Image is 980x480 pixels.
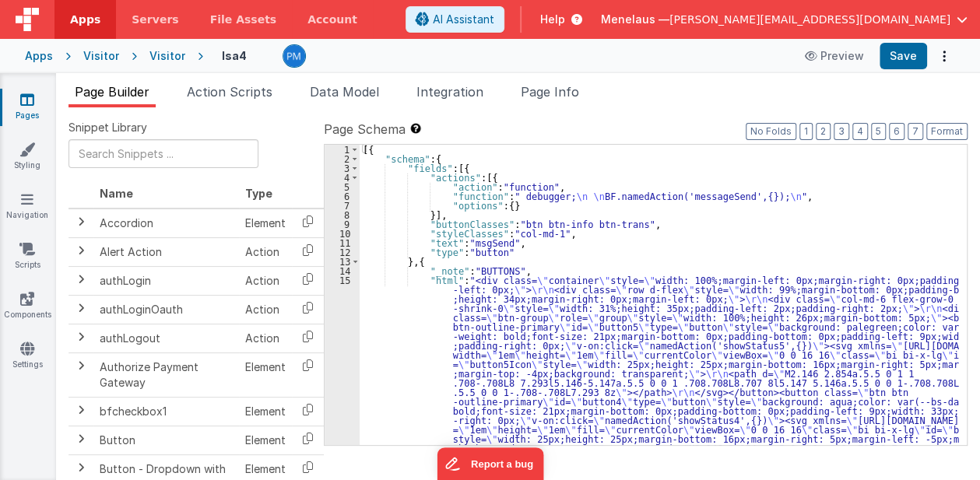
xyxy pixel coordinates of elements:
div: 13 [325,257,360,266]
div: 11 [325,238,360,247]
input: Search Snippets ... [68,139,258,168]
span: File Assets [210,12,277,27]
span: Page Schema [324,120,406,138]
button: No Folds [746,123,796,140]
span: Data Model [310,84,379,100]
td: Accordion [93,208,239,238]
button: 6 [889,123,904,140]
div: 4 [325,173,360,182]
div: 5 [325,182,360,191]
button: 4 [852,123,868,140]
div: 2 [325,154,360,163]
div: 9 [325,219,360,229]
button: Format [926,123,968,140]
td: Button [93,426,239,454]
div: 3 [325,163,360,173]
span: Action Scripts [187,84,272,100]
td: Action [239,237,292,266]
div: 6 [325,191,360,201]
span: Type [245,187,272,200]
div: Visitor [149,48,185,64]
button: 2 [816,123,831,140]
button: 7 [908,123,923,140]
span: Page Info [521,84,579,100]
td: authLogout [93,324,239,352]
td: Authorize Payment Gateway [93,352,239,397]
iframe: Marker.io feedback button [437,447,543,480]
div: Visitor [83,48,119,64]
td: Action [239,295,292,324]
span: AI Assistant [433,12,494,27]
div: Apps [25,48,53,64]
td: Element [239,426,292,454]
button: 1 [799,123,813,140]
div: 12 [325,247,360,257]
td: Action [239,266,292,295]
span: Name [100,187,133,200]
td: authLoginOauth [93,295,239,324]
div: 7 [325,201,360,210]
div: 8 [325,210,360,219]
td: Element [239,397,292,426]
button: Save [880,43,927,69]
span: Apps [70,12,100,27]
span: Snippet Library [68,120,147,135]
span: Integration [416,84,483,100]
td: Alert Action [93,237,239,266]
div: 1 [325,145,360,154]
span: [PERSON_NAME][EMAIL_ADDRESS][DOMAIN_NAME] [669,12,950,27]
h4: lsa4 [222,50,247,61]
div: 10 [325,229,360,238]
button: Preview [796,44,873,68]
td: authLogin [93,266,239,295]
button: 3 [834,123,849,140]
button: 5 [871,123,886,140]
button: Options [933,45,955,67]
span: Page Builder [75,84,149,100]
div: 14 [325,266,360,275]
span: Help [540,12,565,27]
span: Servers [132,12,178,27]
td: Element [239,352,292,397]
td: Action [239,324,292,352]
td: Element [239,208,292,238]
td: bfcheckbox1 [93,397,239,426]
button: Menelaus — [PERSON_NAME][EMAIL_ADDRESS][DOMAIN_NAME] [601,12,968,27]
button: AI Assistant [406,6,504,33]
span: Menelaus — [601,12,669,27]
img: a12ed5ba5769bda9d2665f51d2850528 [283,45,305,67]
